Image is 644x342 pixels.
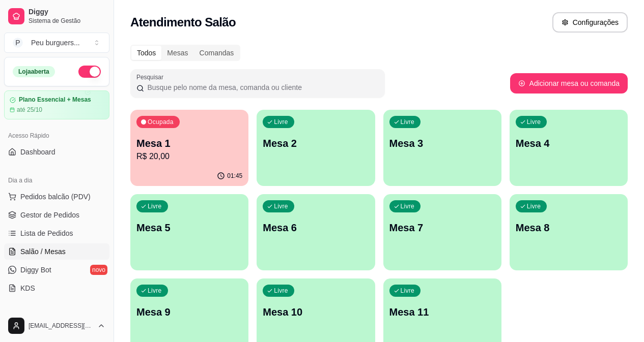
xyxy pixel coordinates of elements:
button: Adicionar mesa ou comanda [510,73,628,94]
p: Livre [401,118,415,126]
button: LivreMesa 3 [383,110,501,186]
p: 01:45 [227,172,242,180]
a: Plano Essencial + Mesasaté 25/10 [4,90,109,119]
span: Dashboard [20,147,55,157]
label: Pesquisar [136,73,167,81]
span: Sistema de Gestão [29,17,105,25]
p: Livre [148,287,162,295]
div: Peu burguers ... [31,38,80,48]
div: Todos [131,46,161,60]
button: Alterar Status [78,66,101,78]
p: Mesa 11 [389,305,495,319]
p: Ocupada [148,118,174,126]
span: Diggy [29,8,105,17]
span: Gestor de Pedidos [20,210,79,220]
p: Livre [401,202,415,210]
p: Mesa 8 [516,221,622,235]
button: OcupadaMesa 1R$ 20,0001:45 [130,110,248,186]
button: [EMAIL_ADDRESS][DOMAIN_NAME] [4,314,109,338]
button: Select a team [4,33,109,53]
span: Pedidos balcão (PDV) [20,192,91,202]
p: Livre [274,287,288,295]
p: Livre [401,287,415,295]
article: Plano Essencial + Mesas [19,96,91,104]
a: Lista de Pedidos [4,225,109,241]
a: DiggySistema de Gestão [4,4,109,28]
button: LivreMesa 7 [383,194,501,270]
span: P [13,38,23,48]
button: LivreMesa 5 [130,194,248,270]
div: Comandas [194,46,240,60]
p: Mesa 4 [516,136,622,150]
div: Acesso Rápido [4,128,109,144]
h2: Atendimento Salão [130,14,236,30]
p: Livre [148,202,162,210]
p: Mesa 10 [263,305,369,319]
span: Salão / Mesas [20,246,66,257]
button: LivreMesa 6 [257,194,375,270]
button: LivreMesa 8 [510,194,628,270]
a: Gestor de Pedidos [4,207,109,223]
a: Diggy Botnovo [4,262,109,278]
article: até 25/10 [17,106,42,114]
a: Dashboard [4,144,109,160]
button: LivreMesa 4 [510,110,628,186]
button: Configurações [552,12,628,33]
p: Livre [527,202,541,210]
div: Catálogo [4,308,109,325]
p: Livre [527,118,541,126]
p: Mesa 1 [136,136,242,150]
p: Mesa 7 [389,221,495,235]
p: Mesa 9 [136,305,242,319]
span: Lista de Pedidos [20,228,73,238]
span: Diggy Bot [20,265,51,275]
p: Mesa 5 [136,221,242,235]
p: Mesa 6 [263,221,369,235]
span: KDS [20,283,35,293]
div: Loja aberta [13,66,55,77]
button: Pedidos balcão (PDV) [4,189,109,205]
button: LivreMesa 2 [257,110,375,186]
a: Salão / Mesas [4,243,109,260]
a: KDS [4,280,109,296]
div: Dia a dia [4,172,109,189]
p: Mesa 2 [263,136,369,150]
p: Mesa 3 [389,136,495,150]
div: Mesas [161,46,193,60]
p: Livre [274,118,288,126]
span: [EMAIL_ADDRESS][DOMAIN_NAME] [29,322,93,330]
p: Livre [274,202,288,210]
input: Pesquisar [144,82,379,92]
p: R$ 20,00 [136,150,242,163]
